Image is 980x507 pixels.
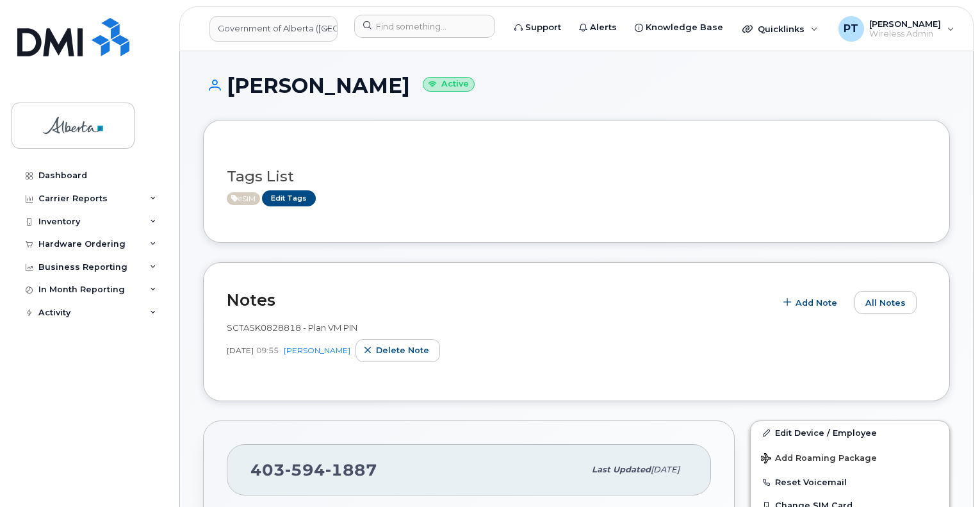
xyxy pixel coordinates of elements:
span: SCTASK0828818 - Plan VM PIN [227,322,357,333]
span: 403 [250,460,377,479]
small: Active [423,77,475,92]
span: Add Note [796,297,837,309]
span: All Notes [865,297,906,309]
button: Reset Voicemail [751,470,949,494]
span: Add Roaming Package [761,453,877,465]
h1: [PERSON_NAME] [203,74,950,97]
h3: Tags List [227,169,926,185]
span: 594 [285,460,325,479]
span: 1887 [325,460,377,479]
span: [DATE] [651,465,680,474]
h2: Notes [227,290,769,310]
span: [DATE] [227,345,254,356]
button: All Notes [854,291,917,314]
a: Edit Tags [262,190,316,206]
button: Add Note [775,291,848,314]
span: Delete note [376,344,429,356]
a: Edit Device / Employee [751,421,949,444]
span: 09:55 [256,345,279,356]
button: Delete note [355,339,440,362]
a: [PERSON_NAME] [284,345,350,355]
span: Active [227,192,260,205]
button: Add Roaming Package [751,444,949,470]
span: Last updated [592,465,651,474]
